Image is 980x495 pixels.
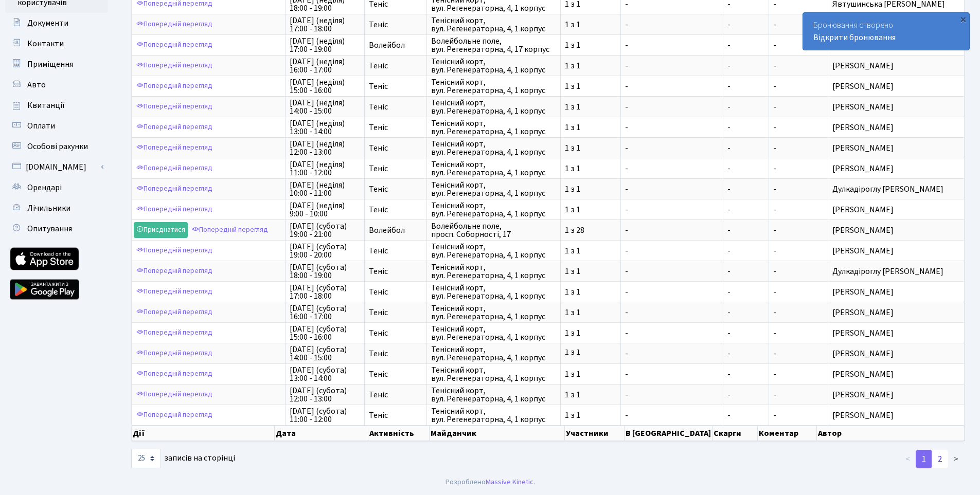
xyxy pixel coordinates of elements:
[290,325,360,341] span: [DATE] (субота) 15:00 - 16:00
[27,100,65,111] span: Квитанції
[625,123,719,132] span: -
[565,206,616,214] span: 1 з 1
[369,267,422,276] span: Теніс
[5,136,108,157] a: Особові рахунки
[369,144,422,152] span: Теніс
[131,449,161,468] select: записів на сторінці
[625,41,719,49] span: -
[832,247,960,255] span: [PERSON_NAME]
[773,60,776,71] span: -
[832,62,960,70] span: [PERSON_NAME]
[290,284,360,300] span: [DATE] (субота) 17:00 - 18:00
[290,160,360,177] span: [DATE] (неділя) 11:00 - 12:00
[958,14,968,24] div: ×
[27,120,55,132] span: Оплати
[290,366,360,382] span: [DATE] (субота) 13:00 - 14:00
[727,185,764,193] span: -
[134,119,215,135] a: Попередній перегляд
[131,449,235,468] label: записів на сторінці
[832,329,960,337] span: [PERSON_NAME]
[625,288,719,296] span: -
[5,54,108,75] a: Приміщення
[431,345,556,362] span: Тенісний корт, вул. Регенераторна, 4, 1 корпус
[625,267,719,276] span: -
[134,140,215,156] a: Попередній перегляд
[832,144,960,152] span: [PERSON_NAME]
[27,141,88,152] span: Особові рахунки
[565,308,616,317] span: 1 з 1
[727,350,764,358] span: -
[773,101,776,113] span: -
[565,21,616,29] span: 1 з 1
[290,263,360,280] span: [DATE] (субота) 18:00 - 19:00
[290,181,360,197] span: [DATE] (неділя) 10:00 - 11:00
[134,263,215,279] a: Попередній перегляд
[758,426,817,441] th: Коментар
[948,450,965,468] a: >
[275,426,368,441] th: Дата
[773,307,776,318] span: -
[773,266,776,277] span: -
[565,185,616,193] span: 1 з 1
[5,75,108,95] a: Авто
[832,411,960,419] span: [PERSON_NAME]
[189,222,271,238] a: Попередній перегляд
[727,226,764,234] span: -
[625,391,719,399] span: -
[773,40,776,51] span: -
[486,476,533,487] a: Massive Kinetic
[565,62,616,70] span: 1 з 1
[431,387,556,403] span: Тенісний корт, вул. Регенераторна, 4, 1 корпус
[369,103,422,111] span: Теніс
[565,123,616,132] span: 1 з 1
[832,123,960,132] span: [PERSON_NAME]
[727,391,764,399] span: -
[727,144,764,152] span: -
[625,103,719,111] span: -
[369,411,422,419] span: Теніс
[727,267,764,276] span: -
[431,16,556,33] span: Тенісний корт, вул. Регенераторна, 4, 1 корпус
[134,243,215,259] a: Попередній перегляд
[290,243,360,259] span: [DATE] (субота) 19:00 - 20:00
[5,218,108,239] a: Опитування
[369,62,422,70] span: Теніс
[565,411,616,419] span: 1 з 1
[134,160,215,176] a: Попередній перегляд
[832,288,960,296] span: [PERSON_NAME]
[290,58,360,74] span: [DATE] (неділя) 16:00 - 17:00
[369,308,422,317] span: Теніс
[773,348,776,359] span: -
[431,222,556,239] span: Волейбольне поле, просп. Соборності, 17
[832,391,960,399] span: [PERSON_NAME]
[27,17,68,29] span: Документи
[134,78,215,94] a: Попередній перегляд
[565,329,616,337] span: 1 з 1
[813,32,896,43] a: Відкрити бронювання
[727,41,764,49] span: -
[565,370,616,378] span: 1 з 1
[290,37,360,53] span: [DATE] (неділя) 17:00 - 19:00
[27,59,73,70] span: Приміщення
[5,33,108,54] a: Контакти
[932,450,948,468] a: 2
[727,206,764,214] span: -
[625,82,719,90] span: -
[290,140,360,156] span: [DATE] (неділя) 12:00 - 13:00
[727,329,764,337] span: -
[134,222,188,238] a: Приєднатися
[369,206,422,214] span: Теніс
[369,226,422,234] span: Волейбол
[431,119,556,136] span: Тенісний корт, вул. Регенераторна, 4, 1 корпус
[290,78,360,95] span: [DATE] (неділя) 15:00 - 16:00
[134,99,215,115] a: Попередній перегляд
[565,41,616,49] span: 1 з 1
[134,345,215,361] a: Попередній перегляд
[134,181,215,197] a: Попередній перегляд
[134,37,215,53] a: Попередній перегляд
[625,62,719,70] span: -
[431,78,556,95] span: Тенісний корт, вул. Регенераторна, 4, 1 корпус
[727,164,764,173] span: -
[727,123,764,132] span: -
[727,370,764,378] span: -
